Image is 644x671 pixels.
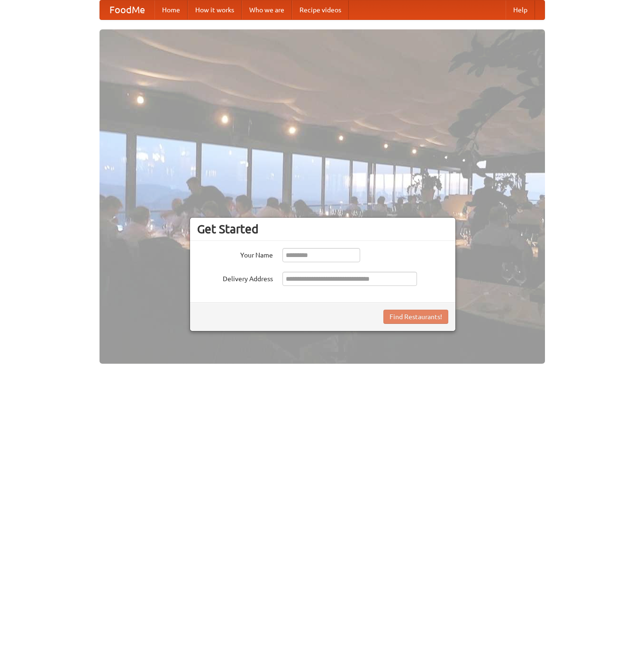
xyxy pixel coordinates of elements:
[197,248,273,260] label: Your Name
[100,0,154,19] a: FoodMe
[383,310,448,324] button: Find Restaurants!
[292,0,349,19] a: Recipe videos
[506,0,535,19] a: Help
[197,222,448,236] h3: Get Started
[154,0,188,19] a: Home
[197,272,273,284] label: Delivery Address
[242,0,292,19] a: Who we are
[188,0,242,19] a: How it works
